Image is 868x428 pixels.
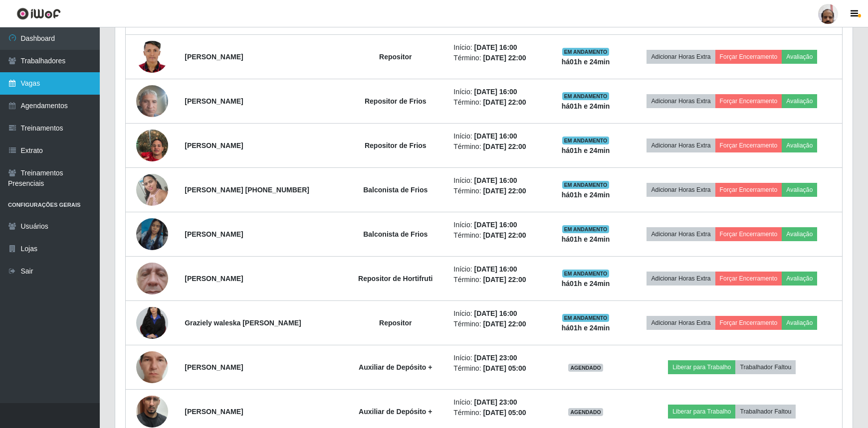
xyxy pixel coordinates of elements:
strong: Repositor [379,319,412,327]
button: Avaliação [782,50,817,64]
button: Forçar Encerramento [715,316,782,330]
span: EM ANDAMENTO [562,181,610,189]
strong: há 01 h e 24 min [562,102,610,110]
button: Adicionar Horas Extra [647,316,715,330]
li: Término: [453,230,543,241]
time: [DATE] 16:00 [474,43,517,51]
span: EM ANDAMENTO [562,314,610,322]
button: Forçar Encerramento [715,227,782,241]
li: Início: [453,220,543,230]
button: Liberar para Trabalho [668,360,735,374]
button: Avaliação [782,272,817,285]
time: [DATE] 22:00 [483,276,526,284]
button: Avaliação [782,227,817,241]
button: Adicionar Horas Extra [647,272,715,285]
li: Término: [453,97,543,108]
button: Avaliação [782,94,817,108]
time: [DATE] 16:00 [474,309,517,317]
strong: [PERSON_NAME] [PHONE_NUMBER] [185,186,309,194]
strong: Repositor de Frios [365,142,427,149]
strong: Graziely waleska [PERSON_NAME] [185,319,301,327]
img: 1741739537666.jpeg [136,332,168,403]
button: Avaliação [782,316,817,330]
time: [DATE] 05:00 [483,364,526,372]
img: 1747494723003.jpeg [136,243,168,314]
button: Liberar para Trabalho [668,405,735,419]
li: Término: [453,53,543,63]
li: Término: [453,142,543,152]
strong: [PERSON_NAME] [185,53,243,61]
strong: há 01 h e 24 min [562,280,610,287]
time: [DATE] 22:00 [483,54,526,62]
img: 1739908556954.jpeg [136,80,168,122]
li: Término: [453,363,543,374]
li: Início: [453,175,543,186]
span: EM ANDAMENTO [562,225,610,233]
strong: [PERSON_NAME] [185,97,243,105]
button: Adicionar Horas Extra [647,94,715,108]
span: EM ANDAMENTO [562,48,610,56]
li: Término: [453,319,543,329]
strong: [PERSON_NAME] [185,408,243,416]
strong: Repositor [379,53,412,61]
strong: há 01 h e 24 min [562,235,610,243]
strong: [PERSON_NAME] [185,142,243,149]
time: [DATE] 22:00 [483,98,526,106]
button: Forçar Encerramento [715,183,782,197]
strong: há 01 h e 24 min [562,58,610,66]
time: [DATE] 22:00 [483,320,526,328]
strong: Auxiliar de Depósito + [359,363,432,371]
time: [DATE] 16:00 [474,132,517,140]
button: Adicionar Horas Extra [647,227,715,241]
button: Trabalhador Faltou [735,405,796,419]
li: Início: [453,397,543,408]
time: [DATE] 16:00 [474,221,517,229]
span: AGENDADO [568,364,603,372]
button: Forçar Encerramento [715,272,782,285]
time: [DATE] 22:00 [483,187,526,195]
strong: [PERSON_NAME] [185,363,243,371]
li: Início: [453,42,543,53]
button: Forçar Encerramento [715,50,782,64]
li: Término: [453,408,543,418]
strong: há 01 h e 24 min [562,146,610,154]
strong: [PERSON_NAME] [185,230,243,238]
img: 1747535956967.jpeg [136,34,168,79]
span: EM ANDAMENTO [562,92,610,100]
li: Início: [453,308,543,319]
li: Início: [453,87,543,97]
img: 1728318910753.jpeg [136,299,168,347]
li: Início: [453,353,543,363]
li: Início: [453,264,543,275]
strong: Auxiliar de Depósito + [359,408,432,416]
img: 1702328329487.jpeg [136,168,168,211]
img: 1748993831406.jpeg [136,206,168,263]
time: [DATE] 23:00 [474,354,517,362]
strong: há 01 h e 24 min [562,324,610,332]
img: CoreUI Logo [16,7,61,20]
time: [DATE] 16:00 [474,176,517,184]
span: EM ANDAMENTO [562,270,610,278]
time: [DATE] 16:00 [474,88,517,96]
button: Trabalhador Faltou [735,360,796,374]
span: EM ANDAMENTO [562,137,610,144]
span: AGENDADO [568,408,603,416]
button: Avaliação [782,139,817,152]
li: Término: [453,186,543,196]
strong: Balconista de Frios [363,230,428,238]
strong: Repositor de Hortifruti [358,275,433,283]
li: Término: [453,275,543,285]
strong: [PERSON_NAME] [185,275,243,283]
button: Adicionar Horas Extra [647,139,715,152]
button: Forçar Encerramento [715,94,782,108]
time: [DATE] 22:00 [483,231,526,239]
time: [DATE] 23:00 [474,398,517,406]
button: Avaliação [782,183,817,197]
button: Forçar Encerramento [715,139,782,152]
strong: há 01 h e 24 min [562,191,610,199]
strong: Balconista de Frios [363,186,428,194]
strong: Repositor de Frios [365,97,427,105]
button: Adicionar Horas Extra [647,183,715,197]
li: Início: [453,131,543,142]
img: 1749514767390.jpeg [136,117,168,174]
